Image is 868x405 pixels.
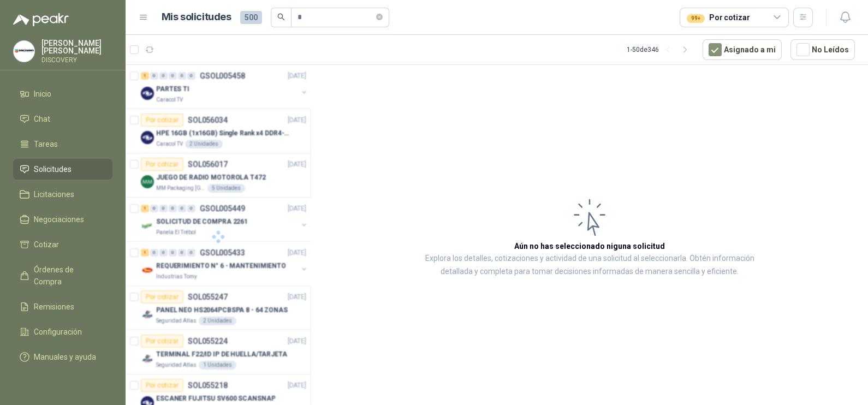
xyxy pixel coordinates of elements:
[376,12,383,22] span: close-circle
[34,264,102,288] span: Órdenes de Compra
[790,39,855,60] button: No Leídos
[420,252,759,278] p: Explora los detalles, cotizaciones y actividad de una solicitud al seleccionarla. Obtén informaci...
[41,57,112,63] p: DISCOVERY
[34,113,50,125] span: Chat
[13,134,112,154] a: Tareas
[376,14,383,20] span: close-circle
[514,240,665,252] h3: Aún no has seleccionado niguna solicitud
[687,14,705,23] div: 99+
[13,109,112,129] a: Chat
[41,39,112,55] p: [PERSON_NAME] [PERSON_NAME]
[277,13,285,21] span: search
[13,347,112,367] a: Manuales y ayuda
[34,138,58,150] span: Tareas
[13,84,112,104] a: Inicio
[13,259,112,292] a: Órdenes de Compra
[34,326,82,338] span: Configuración
[13,321,112,342] a: Configuración
[13,13,69,26] img: Logo peakr
[13,234,112,255] a: Cotizar
[13,296,112,317] a: Remisiones
[34,163,72,175] span: Solicitudes
[34,351,96,363] span: Manuales y ayuda
[34,188,74,200] span: Licitaciones
[34,239,59,251] span: Cotizar
[13,159,112,180] a: Solicitudes
[34,213,84,225] span: Negociaciones
[627,41,694,58] div: 1 - 50 de 346
[240,11,262,24] span: 500
[34,88,51,100] span: Inicio
[703,39,782,60] button: Asignado a mi
[14,41,34,62] img: Company Logo
[687,11,750,23] div: Por cotizar
[13,209,112,230] a: Negociaciones
[162,9,231,25] h1: Mis solicitudes
[34,301,74,313] span: Remisiones
[13,184,112,205] a: Licitaciones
